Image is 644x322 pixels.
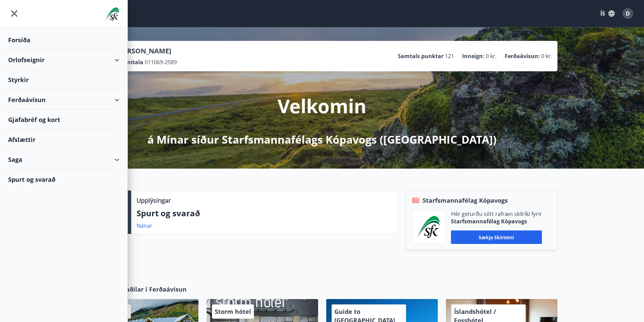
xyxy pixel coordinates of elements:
[137,207,392,219] p: Spurt og svarað
[620,5,636,22] button: D
[597,7,618,20] button: ÍS
[137,222,152,229] a: Nánar
[8,130,119,150] div: Afslættir
[117,58,143,66] p: Kennitala
[147,132,497,147] p: á Mínar síður Starfsmannafélags Kópavogs ([GEOGRAPHIC_DATA])
[417,216,440,238] img: x5MjQkxwhnYn6YREZUTEa9Q4KsBUeQdWGts9Dj4O.png
[105,7,119,21] img: union_logo
[117,46,177,56] p: [PERSON_NAME]
[278,93,366,119] p: Velkomin
[8,110,119,130] div: Gjafabréf og kort
[8,50,119,70] div: Orlofseignir
[451,230,542,244] button: Sækja skírteini
[486,52,497,60] span: 0 kr.
[8,30,119,50] div: Forsíða
[8,170,119,189] div: Spurt og svarað
[626,10,630,17] span: D
[398,52,444,60] p: Samtals punktar
[505,52,540,60] p: Ferðaávísun :
[451,218,542,225] p: Starfsmannafélag Kópavogs
[145,58,177,66] span: 011069-2589
[215,307,251,316] span: Storm hótel
[8,90,119,110] div: Ferðaávísun
[451,210,542,218] p: Hér geturðu sótt rafræn skilríki fyrir
[8,70,119,90] div: Styrkir
[423,196,508,205] span: Starfsmannafélag Kópavogs
[445,52,454,60] span: 121
[462,52,484,60] p: Inneign :
[8,7,20,20] button: menu
[95,285,187,294] span: Samstarfsaðilar í Ferðaávísun
[8,150,119,170] div: Saga
[137,196,171,205] p: Upplýsingar
[541,52,552,60] span: 0 kr.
